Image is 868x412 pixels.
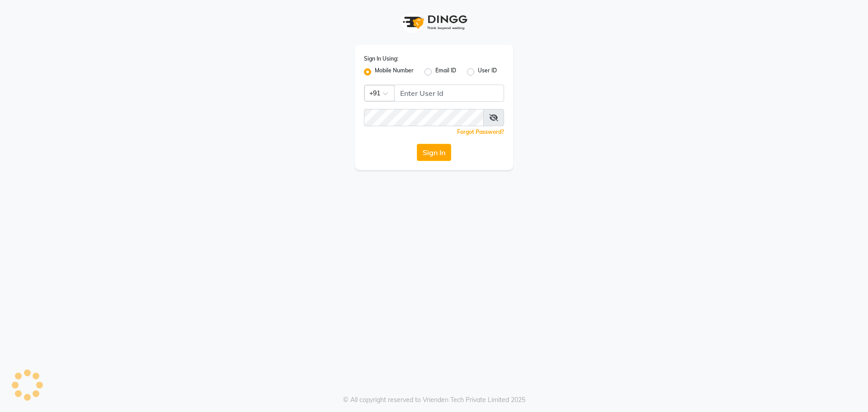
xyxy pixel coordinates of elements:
[478,66,497,77] label: User ID
[375,66,414,77] label: Mobile Number
[394,85,504,102] input: Username
[457,128,504,135] a: Forgot Password?
[398,9,470,36] img: logo1.svg
[435,66,456,77] label: Email ID
[364,109,484,126] input: Username
[364,55,398,63] label: Sign In Using:
[417,144,451,161] button: Sign In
